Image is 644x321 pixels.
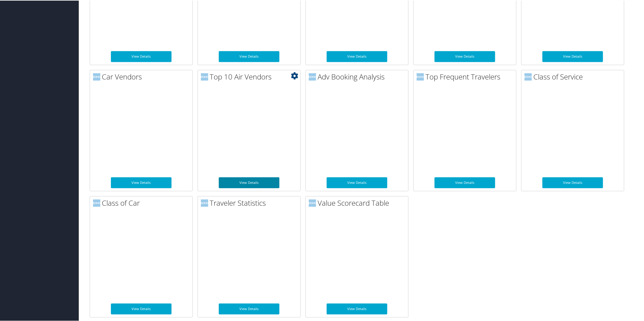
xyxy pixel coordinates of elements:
[93,199,100,206] img: domo-logo.png
[309,73,316,80] img: domo-logo.png
[111,303,172,314] a: View Details
[542,51,603,62] a: View Details
[219,51,279,62] a: View Details
[219,303,279,314] a: View Details
[525,71,624,82] h2: Class of Service
[327,51,387,62] a: View Details
[201,199,208,206] img: domo-logo.png
[201,198,300,208] h2: Traveler Statistics
[219,177,279,188] a: View Details
[309,198,408,208] h2: Value Scorecard Table
[435,51,495,62] a: View Details
[435,177,495,188] a: View Details
[542,177,603,188] a: View Details
[327,303,387,314] a: View Details
[111,51,172,62] a: View Details
[327,177,387,188] a: View Details
[201,71,300,82] h2: Top 10 Air Vendors
[309,71,408,82] h2: Adv Booking Analysis
[93,73,100,80] img: domo-logo.png
[525,73,532,80] img: domo-logo.png
[309,199,316,206] img: domo-logo.png
[417,71,516,82] h2: Top Frequent Travelers
[93,198,192,208] h2: Class of Car
[111,177,172,188] a: View Details
[417,73,424,80] img: domo-logo.png
[201,73,208,80] img: domo-logo.png
[93,71,192,82] h2: Car Vendors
